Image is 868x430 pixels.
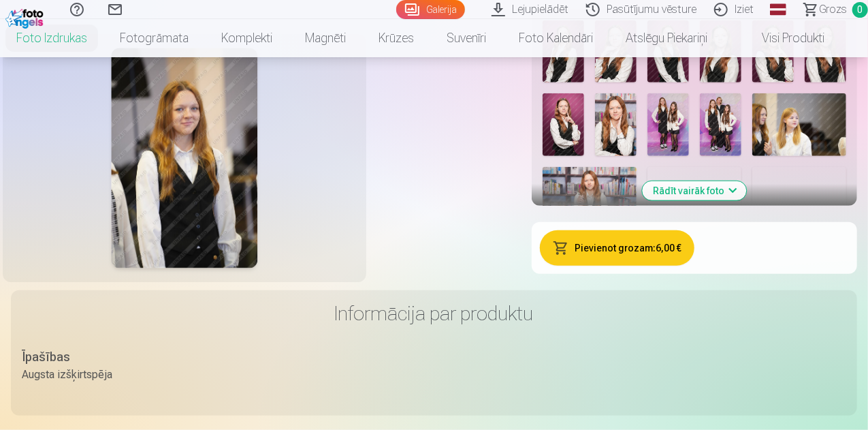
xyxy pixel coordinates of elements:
[5,5,47,29] img: /fa1
[819,1,847,18] span: Grozs
[643,181,747,200] button: Rādīt vairāk foto
[502,19,609,57] a: Foto kalendāri
[22,367,112,383] div: Augsta izšķirtspēja
[540,230,694,266] button: Pievienot grozam:6,00 €
[430,19,502,57] a: Suvenīri
[103,19,205,57] a: Fotogrāmata
[724,19,841,57] a: Visi produkti
[22,348,112,367] div: Īpašības
[22,301,846,326] h3: Informācija par produktu
[205,19,289,57] a: Komplekti
[852,2,868,18] span: 0
[362,19,430,57] a: Krūzes
[289,19,362,57] a: Magnēti
[609,19,724,57] a: Atslēgu piekariņi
